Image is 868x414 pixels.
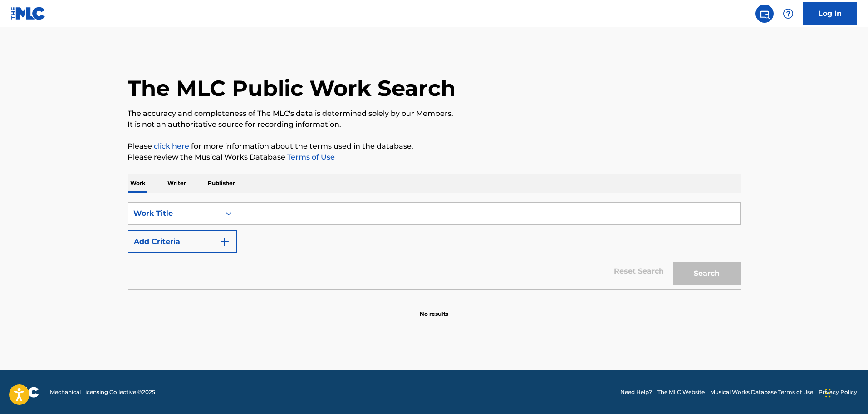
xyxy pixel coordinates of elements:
[128,119,741,130] p: It is not an authoritative source for recording information.
[803,2,857,25] a: Log In
[825,379,831,407] div: Drag
[128,202,741,289] form: Search Form
[657,388,705,396] a: The MLC Website
[755,5,774,23] a: Public Search
[759,8,770,19] img: search
[219,236,230,247] img: 9d2ae6d4665cec9f34b9.svg
[823,370,868,414] iframe: Chat Widget
[285,153,335,161] a: Terms of Use
[154,142,189,150] a: click here
[205,174,238,193] p: Publisher
[779,5,797,23] div: Help
[420,299,448,318] p: No results
[165,174,189,193] p: Writer
[128,75,456,102] h1: The MLC Public Work Search
[128,152,741,163] p: Please review the Musical Works Database
[11,387,39,398] img: logo
[128,141,741,152] p: Please for more information about the terms used in the database.
[133,208,215,219] div: Work Title
[128,230,237,253] button: Add Criteria
[783,8,794,19] img: help
[128,174,148,193] p: Work
[710,388,813,396] a: Musical Works Database Terms of Use
[50,388,155,396] span: Mechanical Licensing Collective © 2025
[128,108,741,119] p: The accuracy and completeness of The MLC's data is determined solely by our Members.
[819,388,857,396] a: Privacy Policy
[11,7,46,20] img: MLC Logo
[620,388,652,396] a: Need Help?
